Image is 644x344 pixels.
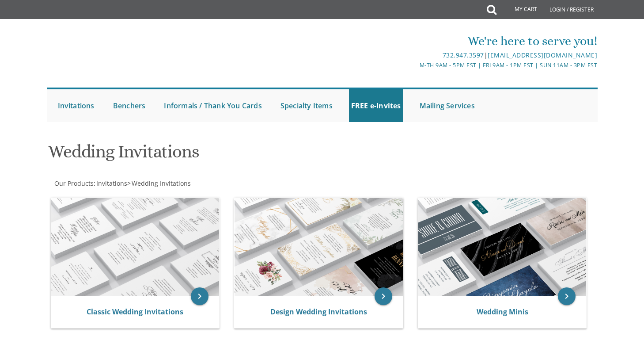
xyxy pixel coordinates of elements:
[48,142,409,168] h1: Wedding Invitations
[418,198,587,296] img: Wedding Minis
[417,89,477,122] a: Mailing Services
[191,287,208,305] a: keyboard_arrow_right
[87,307,183,317] a: Classic Wedding Invitations
[349,89,403,122] a: FREE e-Invites
[231,61,597,70] div: M-Th 9am - 5pm EST | Fri 9am - 1pm EST | Sun 11am - 3pm EST
[132,179,191,187] span: Wedding Invitations
[375,287,392,305] a: keyboard_arrow_right
[96,179,127,187] span: Invitations
[53,179,94,187] a: Our Products
[477,307,528,317] a: Wedding Minis
[235,198,403,296] img: Design Wedding Invitations
[231,32,597,50] div: We're here to serve you!
[56,89,97,122] a: Invitations
[111,89,148,122] a: Benchers
[95,179,127,187] a: Invitations
[278,89,335,122] a: Specialty Items
[558,287,576,305] a: keyboard_arrow_right
[162,89,264,122] a: Informals / Thank You Cards
[270,307,367,317] a: Design Wedding Invitations
[47,179,322,188] div: :
[131,179,191,187] a: Wedding Invitations
[51,198,220,296] img: Classic Wedding Invitations
[443,51,484,59] a: 732.947.3597
[488,51,597,59] a: [EMAIL_ADDRESS][DOMAIN_NAME]
[127,179,191,187] span: >
[496,1,543,19] a: My Cart
[231,50,597,61] div: |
